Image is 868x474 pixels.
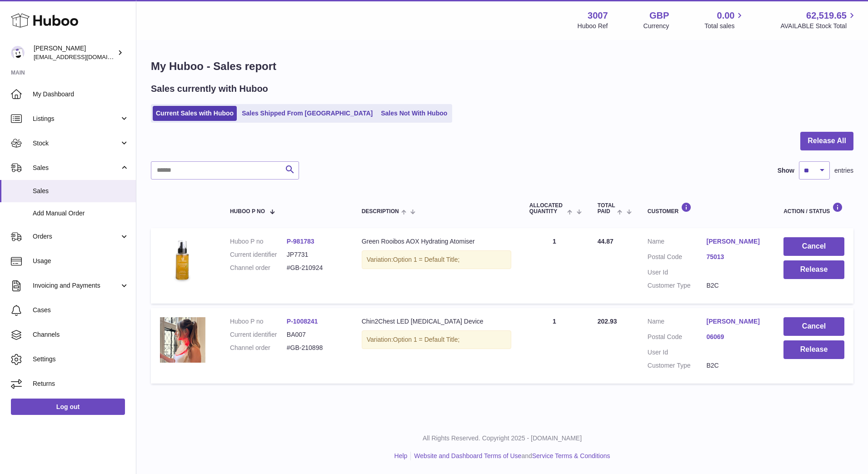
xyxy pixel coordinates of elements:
a: 0.00 Total sales [704,10,745,30]
a: Website and Dashboard Terms of Use [414,452,521,459]
dt: Postal Code [648,253,707,264]
div: Variation: [362,250,511,269]
a: Sales Shipped From [GEOGRAPHIC_DATA] [239,106,376,121]
div: Variation: [362,330,511,349]
div: [PERSON_NAME] [34,44,115,61]
dd: B2C [706,281,765,290]
strong: GBP [649,10,669,22]
h2: Sales currently with Huboo [151,83,268,95]
span: Option 1 = Default Title; [393,256,460,263]
dt: Name [648,237,707,248]
span: Channels [33,330,129,339]
label: Show [778,166,794,175]
span: Option 1 = Default Title; [393,336,460,343]
span: Sales [33,164,120,172]
button: Cancel [783,317,844,336]
dt: User Id [648,268,707,277]
span: Stock [33,139,120,148]
a: Current Sales with Huboo [153,106,237,121]
span: AVAILABLE Stock Total [780,22,857,30]
a: 75013 [706,253,765,261]
a: [PERSON_NAME] [706,237,765,246]
a: Service Terms & Conditions [532,452,610,459]
a: P-981783 [287,238,314,245]
dt: Current identifier [230,330,287,339]
dt: User Id [648,348,707,357]
td: 1 [520,308,589,384]
span: Settings [33,355,129,364]
a: [PERSON_NAME] [706,317,765,326]
button: Release [783,340,844,359]
img: 30071714565671.png [160,237,205,283]
span: Invoicing and Payments [33,281,120,290]
dt: Customer Type [648,281,707,290]
div: Chin2Chest LED [MEDICAL_DATA] Device [362,317,511,326]
div: Action / Status [783,202,844,215]
div: Currency [644,22,669,30]
span: Listings [33,115,120,123]
span: Huboo P no [230,209,265,215]
a: 06069 [706,333,765,341]
a: 62,519.65 AVAILABLE Stock Total [780,10,857,30]
span: 202.93 [598,318,617,325]
span: Returns [33,379,129,388]
dd: #GB-210898 [287,344,344,352]
span: ALLOCATED Quantity [529,203,565,215]
div: Green Rooibos AOX Hydrating Atomiser [362,237,511,246]
dd: B2C [706,361,765,370]
h1: My Huboo - Sales report [151,59,853,74]
dd: JP7731 [287,250,344,259]
dd: BA007 [287,330,344,339]
dd: #GB-210924 [287,264,344,272]
button: Release [783,260,844,279]
img: bevmay@maysama.com [11,46,25,60]
button: Cancel [783,237,844,256]
dt: Channel order [230,344,287,352]
dt: Huboo P no [230,237,287,246]
p: All Rights Reserved. Copyright 2025 - [DOMAIN_NAME] [144,434,861,443]
span: Total sales [704,22,745,30]
span: Total paid [598,203,615,215]
a: P-1008241 [287,318,318,325]
strong: 3007 [588,10,608,22]
dt: Name [648,317,707,328]
dt: Current identifier [230,250,287,259]
a: Help [394,452,408,459]
span: entries [834,166,853,175]
span: Add Manual Order [33,209,129,218]
span: Usage [33,257,129,265]
a: Log out [11,399,125,415]
div: Customer [648,202,765,215]
dt: Channel order [230,264,287,272]
span: Sales [33,187,129,195]
span: 62,519.65 [806,10,847,22]
div: Huboo Ref [578,22,608,30]
span: Cases [33,306,129,314]
td: 1 [520,228,589,304]
span: 44.87 [598,238,614,245]
span: 0.00 [717,10,735,22]
span: [EMAIL_ADDRESS][DOMAIN_NAME] [34,53,134,60]
dt: Huboo P no [230,317,287,326]
span: Description [362,209,399,215]
dt: Postal Code [648,333,707,344]
img: 1_b267aea5-91db-496f-be72-e1a57b430806.png [160,317,205,363]
a: Sales Not With Huboo [378,106,450,121]
button: Release All [800,132,853,150]
dt: Customer Type [648,361,707,370]
span: Orders [33,232,120,241]
li: and [411,452,610,460]
span: My Dashboard [33,90,129,99]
